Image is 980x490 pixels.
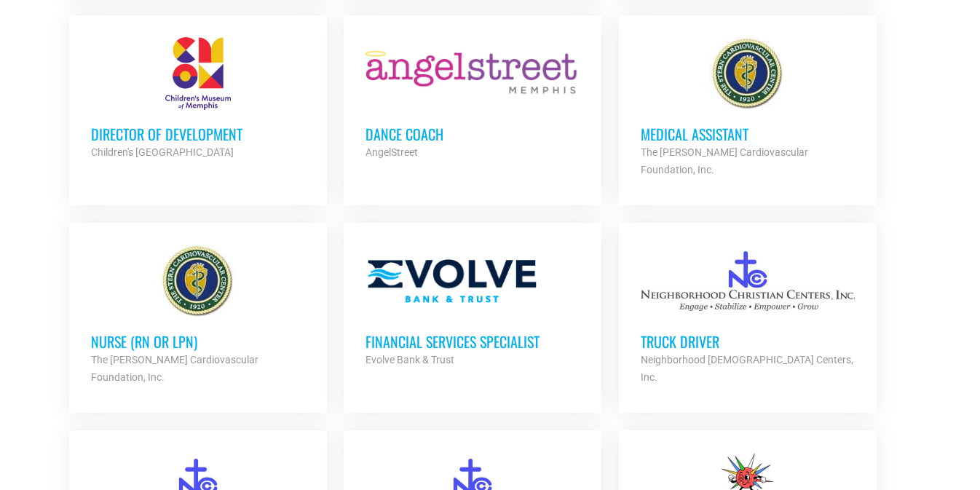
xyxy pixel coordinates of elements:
[91,146,234,158] strong: Children's [GEOGRAPHIC_DATA]
[344,223,601,390] a: Financial Services Specialist Evolve Bank & Trust
[91,332,305,351] h3: Nurse (RN or LPN)
[69,15,327,183] a: Director of Development Children's [GEOGRAPHIC_DATA]
[91,125,305,143] h3: Director of Development
[619,223,877,408] a: Truck Driver Neighborhood [DEMOGRAPHIC_DATA] Centers, Inc.
[641,332,855,351] h3: Truck Driver
[641,146,808,175] strong: The [PERSON_NAME] Cardiovascular Foundation, Inc.
[365,146,418,158] strong: AngelStreet
[619,15,877,200] a: Medical Assistant The [PERSON_NAME] Cardiovascular Foundation, Inc.
[91,354,258,383] strong: The [PERSON_NAME] Cardiovascular Foundation, Inc.
[69,223,327,408] a: Nurse (RN or LPN) The [PERSON_NAME] Cardiovascular Foundation, Inc.
[365,125,580,143] h3: Dance Coach
[641,354,853,383] strong: Neighborhood [DEMOGRAPHIC_DATA] Centers, Inc.
[365,332,580,351] h3: Financial Services Specialist
[641,125,855,143] h3: Medical Assistant
[344,15,601,183] a: Dance Coach AngelStreet
[365,354,454,365] strong: Evolve Bank & Trust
